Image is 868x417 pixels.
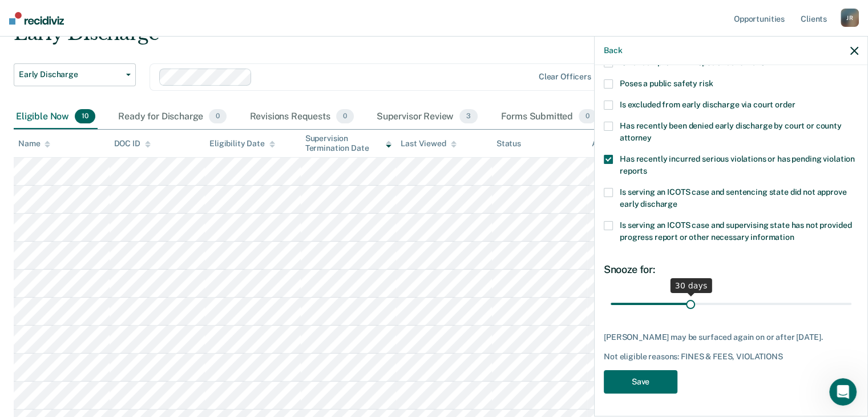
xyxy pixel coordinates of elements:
[14,22,665,54] div: Early Discharge
[604,332,858,342] div: [PERSON_NAME] may be surfaced again on or after [DATE].
[209,139,275,149] div: Eligibility Date
[620,79,713,88] span: Poses a public safety risk
[114,139,151,149] div: DOC ID
[829,378,857,406] iframe: Intercom live chat
[401,139,456,149] div: Last Viewed
[374,105,481,130] div: Supervisor Review
[116,105,229,130] div: Ready for Discharge
[671,278,712,293] div: 30 days
[75,109,95,124] span: 10
[604,370,677,394] button: Save
[579,109,596,124] span: 0
[336,109,354,124] span: 0
[620,187,846,209] span: Is serving an ICOTS case and sentencing state did not approve early discharge
[305,134,392,153] div: Supervision Termination Date
[498,105,599,130] div: Forms Submitted
[620,100,795,109] span: Is excluded from early discharge via court order
[604,46,622,55] button: Back
[9,12,64,25] img: Recidiviz
[209,109,227,124] span: 0
[592,139,645,149] div: Assigned to
[18,139,50,149] div: Name
[841,9,859,27] div: J R
[539,72,591,82] div: Clear officers
[620,121,842,142] span: Has recently been denied early discharge by court or county attorney
[19,70,122,79] span: Early Discharge
[496,139,521,149] div: Status
[620,154,855,175] span: Has recently incurred serious violations or has pending violation reports
[604,263,858,276] div: Snooze for:
[620,220,851,242] span: Is serving an ICOTS case and supervising state has not provided progress report or other necessar...
[247,105,356,130] div: Revisions Requests
[14,105,98,130] div: Eligible Now
[604,352,858,362] div: Not eligible reasons: FINES & FEES, VIOLATIONS
[459,109,478,124] span: 3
